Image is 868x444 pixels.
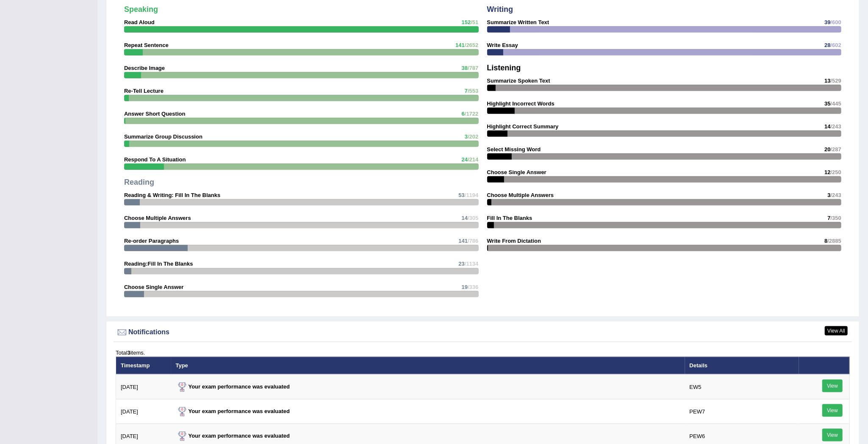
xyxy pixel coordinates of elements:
span: /336 [468,284,478,290]
span: 3 [465,133,468,140]
strong: Re-order Paragraphs [124,238,179,244]
span: /529 [831,78,841,84]
span: 19 [462,284,468,290]
strong: Writing [487,5,513,14]
span: 20 [824,146,830,153]
span: 152 [462,19,471,25]
th: Type [171,357,685,375]
span: /1134 [465,261,479,267]
th: Details [685,357,799,375]
span: 13 [824,78,830,84]
span: 35 [824,100,830,107]
div: Notifications [116,326,850,339]
span: 12 [824,169,830,175]
strong: Summarize Written Text [487,19,549,25]
span: 23 [458,261,464,267]
strong: Highlight Correct Summary [487,123,559,130]
td: [DATE] [116,375,171,400]
strong: Write From Dictation [487,238,541,244]
a: View [822,380,843,392]
span: /553 [468,88,478,94]
span: 141 [455,42,465,48]
strong: Choose Single Answer [124,284,183,290]
span: 38 [462,65,468,71]
strong: Reading:Fill In The Blanks [124,261,193,267]
td: EW5 [685,375,799,400]
span: 14 [462,215,468,221]
span: /2652 [465,42,479,48]
span: 8 [824,238,827,244]
span: 53 [458,192,464,198]
span: 141 [458,238,468,244]
a: View [822,429,843,441]
th: Timestamp [116,357,171,375]
span: 7 [465,88,468,94]
span: /445 [831,100,841,107]
strong: Choose Multiple Answers [124,215,191,221]
span: /2885 [827,238,841,244]
strong: Repeat Sentence [124,42,169,48]
span: 28 [824,42,830,48]
strong: Re-Tell Lecture [124,88,164,94]
strong: Your exam performance was evaluated [176,383,290,390]
strong: Answer Short Question [124,111,185,117]
span: 7 [827,215,830,221]
span: /51 [471,19,478,25]
span: /602 [831,42,841,48]
span: /287 [831,146,841,153]
span: 3 [827,192,830,198]
span: 24 [462,156,468,163]
a: View [822,404,843,417]
strong: Listening [487,64,521,72]
span: /214 [468,156,478,163]
span: /787 [468,65,478,71]
strong: Reading [124,178,154,186]
b: 3 [127,350,130,356]
strong: Select Missing Word [487,146,541,153]
strong: Read Aloud [124,19,155,25]
span: /786 [468,238,478,244]
strong: Summarize Spoken Text [487,78,550,84]
strong: Fill In The Blanks [487,215,532,221]
strong: Describe Image [124,65,165,71]
strong: Choose Single Answer [487,169,546,175]
a: View All [825,326,848,336]
strong: Your exam performance was evaluated [176,433,290,439]
span: /1194 [465,192,479,198]
strong: Summarize Group Discussion [124,133,202,140]
td: PEW7 [685,400,799,424]
span: /250 [831,169,841,175]
span: /243 [831,123,841,130]
div: Total items. [116,349,850,357]
span: /243 [831,192,841,198]
span: /202 [468,133,478,140]
span: 14 [824,123,830,130]
strong: Respond To A Situation [124,156,186,163]
span: /600 [831,19,841,25]
strong: Reading & Writing: Fill In The Blanks [124,192,220,198]
span: 39 [824,19,830,25]
strong: Your exam performance was evaluated [176,408,290,414]
strong: Write Essay [487,42,518,48]
span: /350 [831,215,841,221]
span: 6 [462,111,465,117]
td: [DATE] [116,400,171,424]
strong: Speaking [124,5,158,14]
span: /305 [468,215,478,221]
strong: Choose Multiple Answers [487,192,554,198]
strong: Highlight Incorrect Words [487,100,555,107]
span: /1722 [465,111,479,117]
